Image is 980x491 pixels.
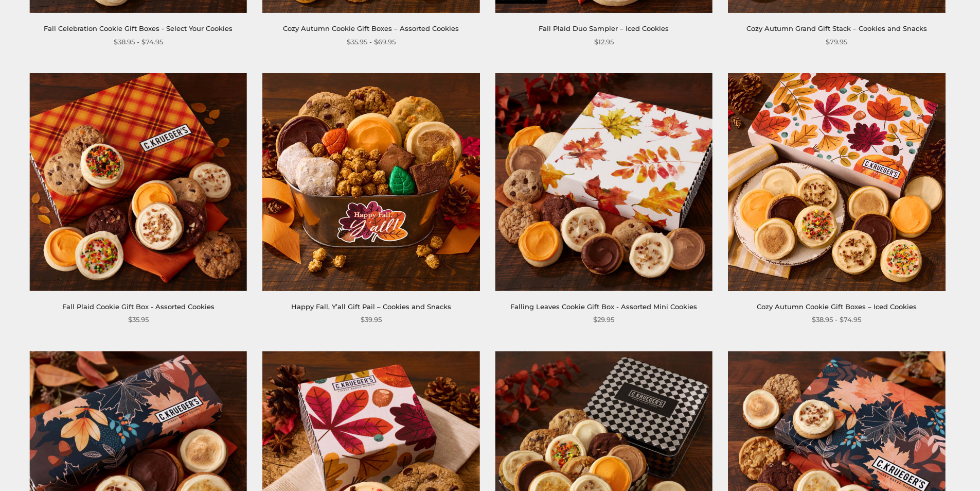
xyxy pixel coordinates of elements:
[44,24,233,32] a: Fall Celebration Cookie Gift Boxes - Select Your Cookies
[62,302,215,311] a: Fall Plaid Cookie Gift Box - Assorted Cookies
[510,302,697,311] a: Falling Leaves Cookie Gift Box - Assorted Mini Cookies
[347,37,396,47] span: $35.95 - $69.95
[262,73,479,291] img: Happy Fall, Y’all Gift Pail – Cookies and Snacks
[291,302,451,311] a: Happy Fall, Y’all Gift Pail – Cookies and Snacks
[593,314,614,325] span: $29.95
[757,302,917,311] a: Cozy Autumn Cookie Gift Boxes – Iced Cookies
[30,73,247,291] img: Fall Plaid Cookie Gift Box - Assorted Cookies
[539,24,669,32] a: Fall Plaid Duo Sampler – Iced Cookies
[283,24,459,32] a: Cozy Autumn Cookie Gift Boxes – Assorted Cookies
[8,452,106,483] iframe: Sign Up via Text for Offers
[361,314,382,325] span: $39.95
[728,73,945,291] img: Cozy Autumn Cookie Gift Boxes – Iced Cookies
[114,37,163,47] span: $38.95 - $74.95
[812,314,861,325] span: $38.95 - $74.95
[128,314,149,325] span: $35.95
[826,37,847,47] span: $79.95
[746,24,927,32] a: Cozy Autumn Grand Gift Stack – Cookies and Snacks
[495,73,712,291] img: Falling Leaves Cookie Gift Box - Assorted Mini Cookies
[594,37,614,47] span: $12.95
